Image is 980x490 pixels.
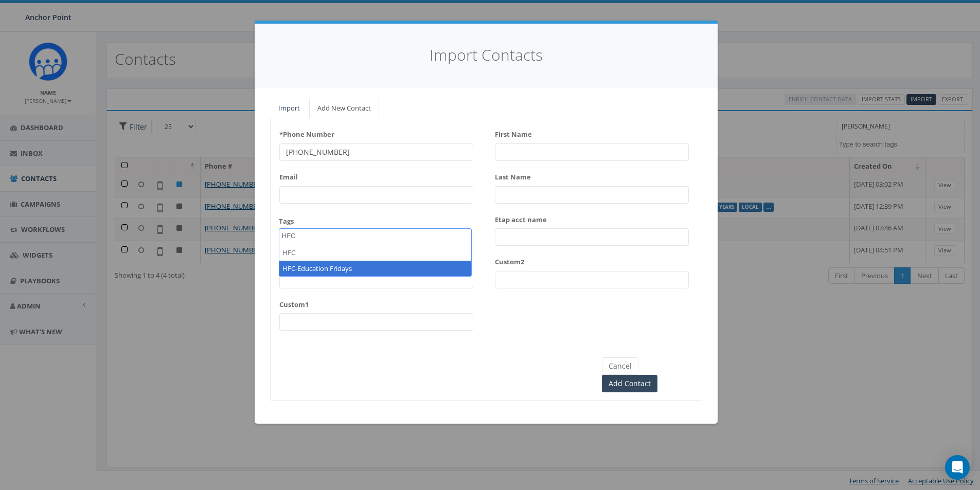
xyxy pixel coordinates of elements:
label: First Name [495,126,532,139]
textarea: Search [282,231,302,241]
li: HFC-Education Fridays [279,261,471,277]
label: Email [279,169,298,182]
h4: Import Contacts [270,44,702,66]
input: Enter a valid email address (e.g., example@domain.com) [279,186,473,204]
a: Import [270,98,308,119]
label: Custom2 [495,253,524,267]
div: Open Intercom Messenger [945,455,970,480]
input: Add Contact [602,375,657,392]
input: +1 214-248-4342 [279,143,473,161]
a: Add New Contact [309,98,379,119]
label: Custom1 [279,296,309,310]
label: Tags [279,216,294,226]
abbr: required [279,130,283,139]
label: Etap acct name [495,211,547,225]
li: HFC [279,245,471,261]
label: Last Name [495,169,531,182]
label: Phone Number [279,126,334,139]
button: Cancel [602,357,638,375]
